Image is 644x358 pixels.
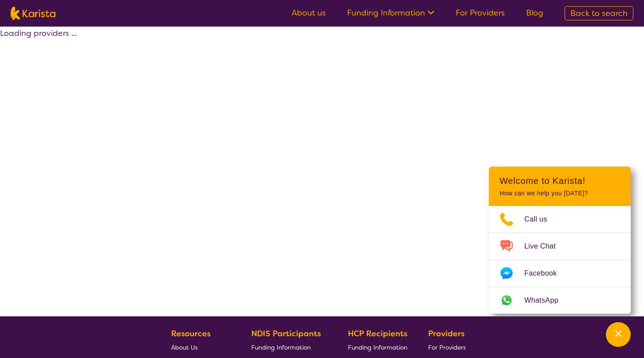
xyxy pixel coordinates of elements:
b: NDIS Participants [251,328,321,339]
a: Back to search [565,6,633,20]
b: HCP Recipients [348,328,407,339]
span: Live Chat [524,240,566,253]
img: Karista logo [11,7,55,20]
span: Facebook [524,267,567,280]
a: Funding Information [347,8,434,18]
a: For Providers [456,8,505,18]
span: Funding Information [251,343,311,351]
b: Resources [171,328,211,339]
span: Back to search [570,8,628,19]
button: Channel Menu [606,322,631,347]
b: Providers [428,328,464,339]
p: How can we help you [DATE]? [500,190,620,197]
a: Web link opens in a new tab. [489,287,631,314]
a: About Us [171,340,230,354]
a: About us [292,8,326,18]
a: For Providers [428,340,469,354]
span: About Us [171,343,198,351]
h2: Welcome to Karista! [500,175,620,186]
span: WhatsApp [524,294,569,307]
a: Blog [526,8,543,18]
span: Funding Information [348,343,407,351]
div: Channel Menu [489,167,631,314]
ul: Choose channel [489,206,631,314]
span: Call us [524,213,558,226]
a: Funding Information [251,340,328,354]
span: For Providers [428,343,466,351]
a: Funding Information [348,340,407,354]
